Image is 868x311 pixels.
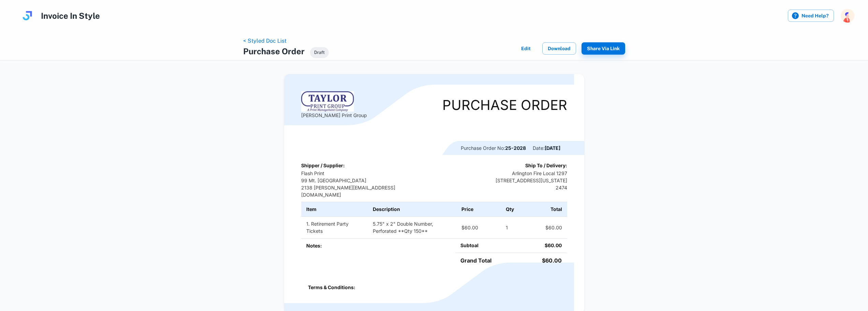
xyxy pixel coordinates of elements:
td: Grand Total [455,253,510,268]
th: Qty [501,202,523,217]
td: Subtoal [455,238,510,253]
img: photoURL [841,9,854,23]
b: Notes: [306,243,322,249]
td: $60.00 [510,238,567,253]
td: 1 [501,216,523,238]
td: 5.75" x 2" Double Number, Perforated **Qty 150** [368,216,456,238]
b: Terms & Conditions: [308,284,355,290]
th: Price [456,202,501,217]
td: $60.00 [510,253,567,268]
b: Ship To / Delivery: [525,162,567,168]
div: [PERSON_NAME] Print Group [301,91,367,119]
th: Total [523,202,567,217]
td: 1. Retirement Party Tickets [301,216,368,238]
span: Draft [310,49,329,56]
th: Item [301,202,368,217]
td: $60.00 [523,216,567,238]
b: Shipper / Supplier: [301,162,345,168]
p: Flash Print 99 Mt. [GEOGRAPHIC_DATA] 2138 [PERSON_NAME][EMAIL_ADDRESS][DOMAIN_NAME] [301,170,408,198]
img: Logo [301,91,354,112]
button: Edit [515,42,537,55]
th: Description [368,202,456,217]
button: Download [542,42,576,55]
button: Share via Link [582,42,625,55]
td: $60.00 [456,216,501,238]
h4: Invoice In Style [41,10,100,22]
p: Arlington Fire Local 1297 [STREET_ADDRESS][US_STATE] 2474 [496,170,567,191]
a: < Styled Doc List [243,38,286,44]
div: Purchase Order [442,98,567,112]
label: Need Help? [788,10,834,22]
h4: Purchase Order [243,45,305,57]
nav: breadcrumb [243,37,329,45]
img: logo.svg [20,9,34,23]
